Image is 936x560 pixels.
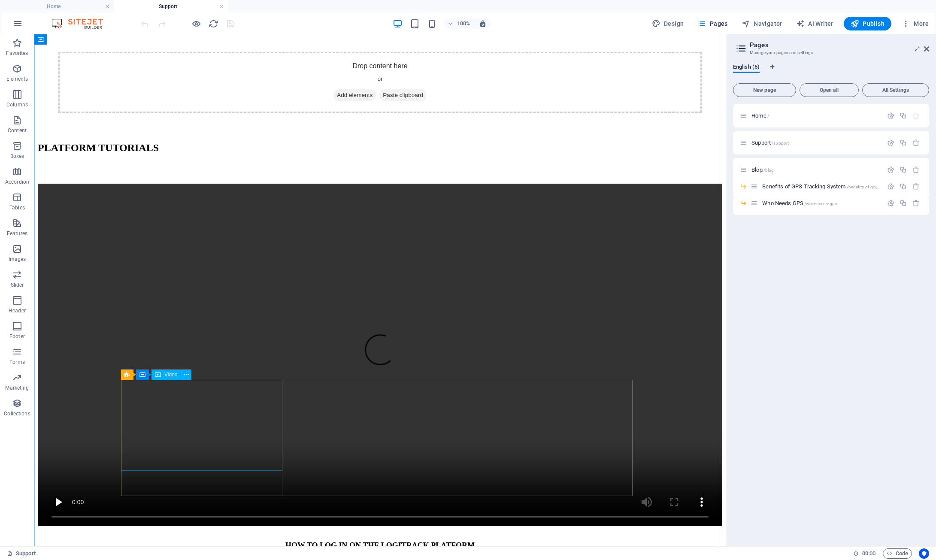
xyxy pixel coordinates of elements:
span: /support [772,141,789,145]
span: Click to open page [751,139,789,146]
span: Paste clipboard [345,55,392,67]
img: Editor Logo [49,18,114,29]
p: Collections [4,410,30,417]
span: Click to open page [751,166,774,173]
span: Navigator [742,19,782,28]
h6: Session time [853,548,876,559]
span: : [868,550,869,557]
button: Code [883,548,912,559]
span: AI Writer [796,19,833,28]
p: Forms [9,359,25,366]
span: Click to open page [762,200,837,206]
div: Duplicate [900,139,907,146]
span: Video [164,372,177,377]
span: English (5) [733,62,760,74]
div: Home/ [749,113,883,118]
div: Support/support [749,140,883,145]
button: Usercentrics [919,548,929,559]
span: All Settings [866,88,925,93]
div: Settings [887,183,894,190]
h4: Support [114,2,228,11]
button: Open all [800,83,859,97]
div: Duplicate [900,166,907,173]
div: The startpage cannot be deleted [912,112,920,119]
p: Features [7,230,27,237]
span: / [767,114,769,118]
button: New page [733,83,796,97]
div: Settings [887,139,894,146]
div: Remove [912,139,920,146]
p: Boxes [10,153,24,160]
a: Click to cancel selection. Double-click to open Pages [7,548,36,559]
button: Navigator [738,17,786,30]
span: Open all [803,88,855,93]
p: Content [8,127,27,134]
div: Language Tabs [733,64,929,80]
span: More [902,19,929,28]
span: Code [887,548,908,559]
i: Reload page [209,19,218,29]
span: /blog [763,168,774,173]
div: Drop content here [24,18,667,79]
span: Click to open page [751,112,769,119]
p: Footer [9,333,25,340]
div: Duplicate [900,112,907,119]
button: Pages [694,17,731,30]
button: AI Writer [793,17,837,30]
div: Benefits of GPS Tracking System/benefits-of-gps-tracking-system [760,184,883,189]
div: Remove [912,183,920,190]
h3: Manage your pages and settings [750,49,912,57]
h2: Pages [750,41,929,49]
button: Design [648,17,688,30]
p: Favorites [6,50,28,57]
i: On resize automatically adjust zoom level to fit chosen device. [479,20,487,27]
div: Duplicate [900,183,907,190]
span: Publish [851,19,885,28]
div: Settings [887,166,894,173]
span: Design [652,19,684,28]
p: Accordion [5,179,29,185]
span: New page [737,88,792,93]
button: Publish [844,17,891,30]
p: Slider [11,282,24,288]
h6: 100% [457,18,470,29]
span: /benefits-of-gps-tracking-system [847,185,910,189]
div: Who Needs GPS/who-needs-gps [760,200,883,206]
span: Click to open page [762,183,910,190]
div: Design (Ctrl+Alt+Y) [648,17,688,30]
p: Images [9,256,26,263]
p: Marketing [5,384,29,391]
div: Remove [912,200,920,207]
p: Columns [6,101,28,108]
p: Tables [9,204,25,211]
div: Settings [887,112,894,119]
span: Pages [697,19,727,28]
button: reload [208,18,218,29]
button: 100% [444,18,474,29]
span: Add elements [299,55,342,67]
button: All Settings [862,83,929,97]
p: Elements [6,76,28,82]
p: Header [9,307,26,314]
div: Remove [912,166,920,173]
span: 00 00 [862,548,875,559]
span: /who-needs-gps [804,201,837,206]
button: Click here to leave preview mode and continue editing [191,18,201,29]
div: Duplicate [900,200,907,207]
div: Settings [887,200,894,207]
div: Blog/blog [749,167,883,173]
button: More [898,17,932,30]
